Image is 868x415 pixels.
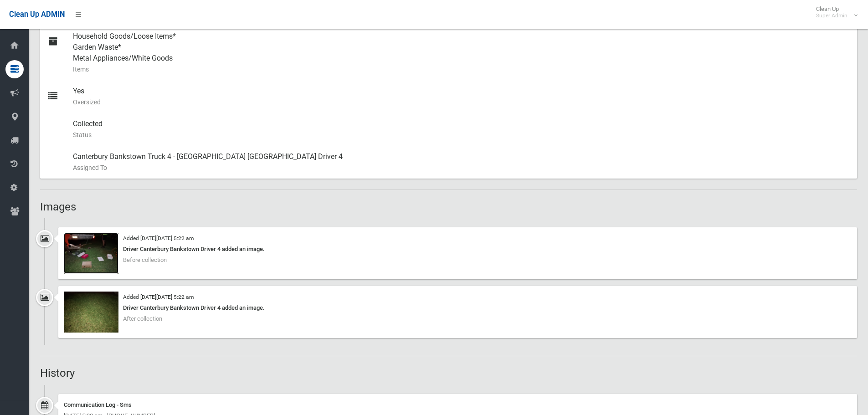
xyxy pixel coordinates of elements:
[816,12,847,19] small: Super Admin
[123,256,167,263] span: Before collection
[64,233,118,274] img: 2025-01-1705.21.563538904294804771868.jpg
[40,201,857,213] h2: Images
[64,244,852,255] div: Driver Canterbury Bankstown Driver 4 added an image.
[73,80,850,113] div: Yes
[73,162,850,173] small: Assigned To
[64,400,852,410] div: Communication Log - Sms
[73,4,850,80] div: Household Furniture Electronics Household Goods/Loose Items* Garden Waste* Metal Appliances/White...
[73,129,850,140] small: Status
[73,146,850,179] div: Canterbury Bankstown Truck 4 - [GEOGRAPHIC_DATA] [GEOGRAPHIC_DATA] Driver 4
[64,302,852,313] div: Driver Canterbury Bankstown Driver 4 added an image.
[73,97,850,108] small: Oversized
[812,5,857,19] span: Clean Up
[123,294,194,300] small: Added [DATE][DATE] 5:22 am
[9,10,65,19] span: Clean Up ADMIN
[73,64,850,75] small: Items
[64,292,118,333] img: 2025-01-1705.22.215737620695840692896.jpg
[123,235,194,241] small: Added [DATE][DATE] 5:22 am
[40,367,857,379] h2: History
[73,113,850,146] div: Collected
[123,315,162,322] span: After collection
